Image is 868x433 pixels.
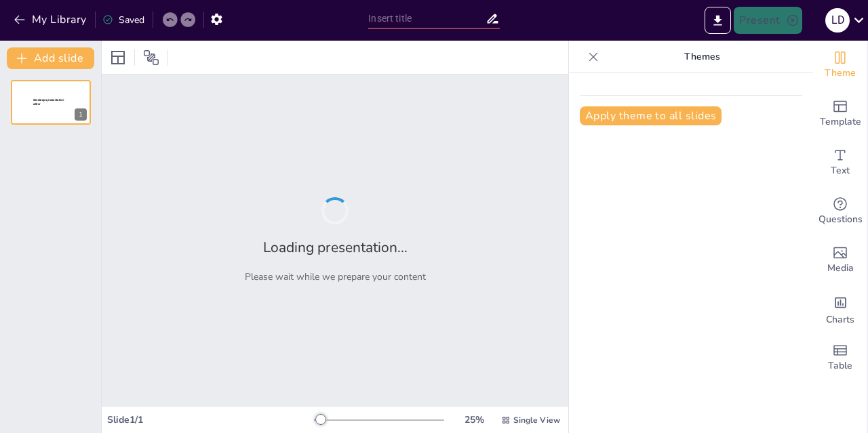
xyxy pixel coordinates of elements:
div: 1 [11,80,91,125]
button: L D [825,7,850,34]
div: 25 % [458,413,490,426]
div: Add a table [813,333,867,382]
span: Media [827,261,854,276]
span: Template [820,115,861,129]
input: Insert title [368,9,485,28]
button: Export to PowerPoint [705,7,731,34]
div: 1 [75,108,87,121]
span: Sendsteps presentation editor [33,98,64,106]
div: Add ready made slides [813,89,867,138]
span: Charts [826,312,854,327]
button: Present [734,7,802,34]
div: Saved [102,14,144,26]
div: Add images, graphics, shapes or video [813,236,867,285]
div: Slide 1 / 1 [107,413,314,426]
h2: Loading presentation... [263,238,408,257]
span: Questions [818,212,863,227]
span: Text [831,163,850,178]
div: Add text boxes [813,138,867,187]
div: Get real-time input from your audience [813,187,867,236]
div: L D [825,8,850,33]
span: Single View [513,415,560,426]
div: Layout [107,47,129,68]
button: Apply theme to all slides [580,106,722,125]
div: Add charts and graphs [813,285,867,333]
p: Please wait while we prepare your content [245,270,426,283]
div: Change the overall theme [813,41,867,89]
span: Position [143,49,159,66]
button: Add slide [7,47,94,69]
button: My Library [10,9,92,30]
span: Table [828,358,852,373]
p: Themes [604,41,800,73]
span: Theme [825,66,856,81]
